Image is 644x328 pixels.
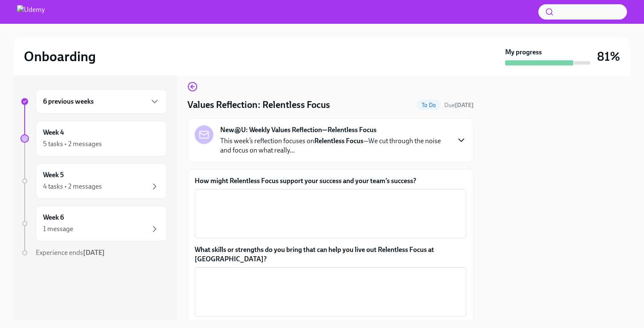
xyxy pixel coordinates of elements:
a: Week 54 tasks • 2 messages [20,163,167,199]
span: September 22nd, 2025 10:00 [444,101,474,109]
h6: Week 5 [43,170,64,180]
p: This week’s reflection focuses on —We cut through the noise and focus on what really... [220,136,449,155]
strong: New@U: Weekly Values Reflection—Relentless Focus [220,125,377,135]
h6: Week 6 [43,213,64,222]
div: 4 tasks • 2 messages [43,182,102,191]
strong: [DATE] [83,249,105,257]
div: 1 message [43,224,73,234]
div: 6 previous weeks [36,89,167,114]
label: What skills or strengths do you bring that can help you live out Relentless Focus at [GEOGRAPHIC_... [195,245,466,264]
h6: Week 4 [43,128,64,137]
a: Week 61 message [20,206,167,241]
h6: 6 previous weeks [43,97,94,106]
div: 5 tasks • 2 messages [43,139,102,149]
h3: 81% [597,49,620,64]
span: Experience ends [36,249,105,257]
span: Due [444,102,474,109]
img: Udemy [17,5,45,19]
h2: Onboarding [24,48,96,65]
a: Week 45 tasks • 2 messages [20,121,167,156]
strong: [DATE] [455,102,474,109]
h4: Values Reflection: Relentless Focus [187,99,330,111]
strong: Relentless Focus [314,137,363,145]
label: How might Relentless Focus support your success and your team’s success? [195,176,466,186]
span: To Do [417,102,441,108]
strong: My progress [505,48,542,57]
